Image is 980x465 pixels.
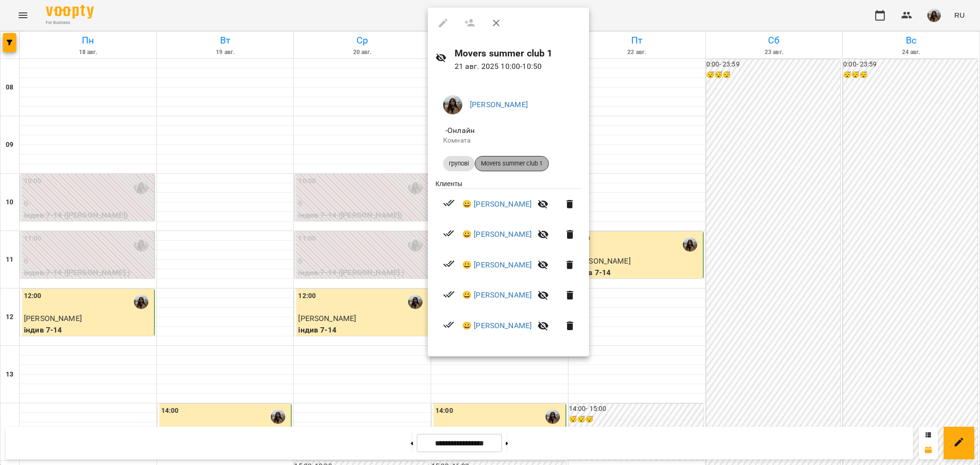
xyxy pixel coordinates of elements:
a: 😀 [PERSON_NAME] [462,199,532,210]
svg: Визит оплачен [443,319,455,331]
svg: Визит оплачен [443,288,455,300]
a: 😀 [PERSON_NAME] [462,229,532,240]
p: 21 авг. 2025 10:00 - 10:50 [455,61,581,72]
ul: Клиенты [435,179,581,345]
p: Комната [443,136,574,145]
svg: Визит оплачен [443,258,455,269]
span: Movers summer club 1 [475,159,548,168]
span: - Онлайн [443,126,477,135]
a: 😀 [PERSON_NAME] [462,289,532,301]
span: групові [443,159,475,168]
svg: Визит оплачен [443,228,455,239]
a: [PERSON_NAME] [470,100,528,109]
svg: Визит оплачен [443,197,455,209]
h6: Movers summer club 1 [455,46,581,61]
div: Movers summer club 1 [475,156,549,171]
img: cf3ea0a0c680b25cc987e5e4629d86f3.jpg [443,95,462,114]
a: 😀 [PERSON_NAME] [462,259,532,271]
a: 😀 [PERSON_NAME] [462,320,532,332]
